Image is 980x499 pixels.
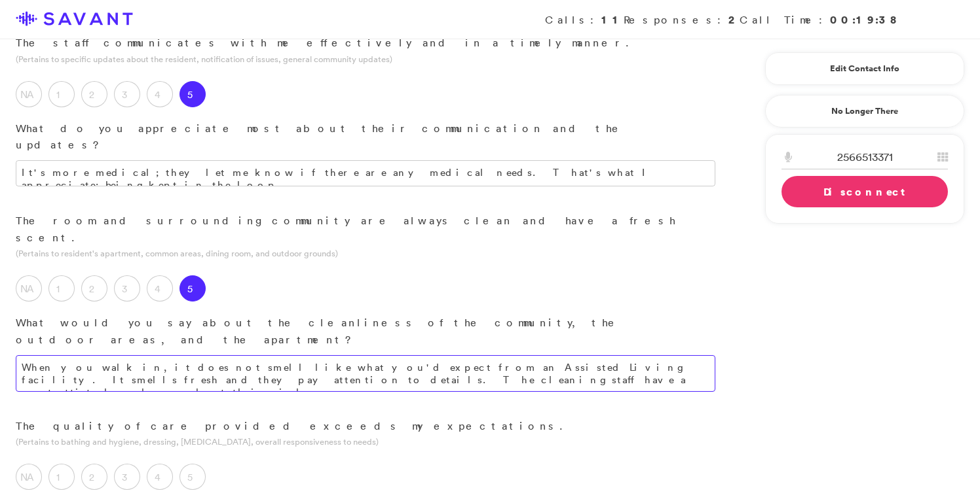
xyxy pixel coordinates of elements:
p: The room and surrounding community are always clean and have a fresh scent. [16,213,715,246]
a: Edit Contact Info [782,58,948,79]
label: 2 [81,275,107,301]
label: 5 [179,464,206,490]
label: 1 [48,464,75,490]
label: 5 [179,275,206,301]
label: 4 [147,81,173,107]
p: (Pertains to specific updates about the resident, notification of issues, general community updates) [16,53,715,65]
a: No Longer There [765,95,964,128]
p: What would you say about the cleanliness of the community, the outdoor areas, and the apartment? [16,315,715,348]
label: 2 [81,464,107,490]
label: 4 [147,464,173,490]
p: The staff communicates with me effectively and in a timely manner. [16,35,715,52]
p: (Pertains to bathing and hygiene, dressing, [MEDICAL_DATA], overall responsiveness to needs) [16,436,715,448]
strong: 11 [601,12,624,27]
label: NA [16,464,42,490]
p: (Pertains to resident's apartment, common areas, dining room, and outdoor grounds) [16,247,715,260]
strong: 00:19:38 [830,12,899,27]
label: 1 [48,275,75,301]
a: Disconnect [782,176,948,207]
label: 3 [114,275,140,301]
p: The quality of care provided exceeds my expectations. [16,418,715,435]
label: 1 [48,81,75,107]
label: 3 [114,464,140,490]
label: 3 [114,81,140,107]
label: 2 [81,81,107,107]
p: What do you appreciate most about their communication and the updates? [16,120,715,154]
label: 5 [179,81,206,107]
label: 4 [147,275,173,301]
label: NA [16,81,42,107]
label: NA [16,275,42,301]
strong: 2 [728,12,740,27]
